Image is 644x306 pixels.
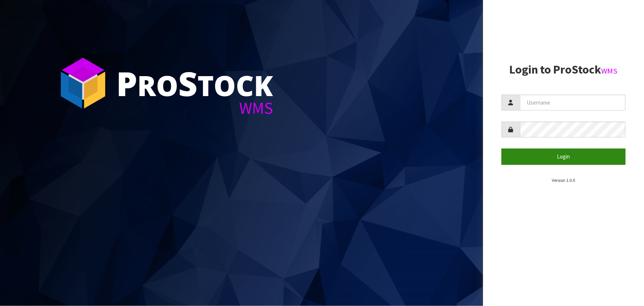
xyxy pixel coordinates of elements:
span: S [178,61,197,106]
span: P [116,61,137,106]
input: Username [520,95,626,110]
small: Version 1.0.0 [552,177,575,183]
h2: Login to ProStock [502,63,626,76]
small: WMS [602,66,618,76]
img: ProStock Cube [55,55,111,111]
div: ro tock [116,67,273,100]
div: WMS [116,100,273,116]
button: Login [502,149,626,164]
